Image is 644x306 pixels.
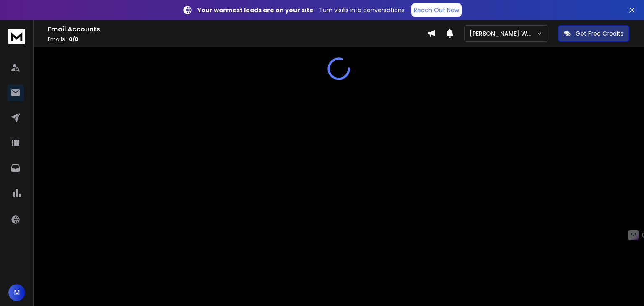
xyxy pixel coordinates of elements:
button: Get Free Credits [558,25,629,42]
p: Emails : [48,36,427,43]
p: Get Free Credits [576,29,623,38]
a: Reach Out Now [411,3,462,17]
button: M [8,284,25,301]
p: Reach Out Now [414,6,459,14]
p: – Turn visits into conversations [197,6,405,14]
strong: Your warmest leads are on your site [197,6,314,14]
img: logo [8,29,25,44]
span: 0 / 0 [69,36,78,43]
h1: Email Accounts [48,24,427,34]
p: [PERSON_NAME] Workspace [470,29,536,38]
